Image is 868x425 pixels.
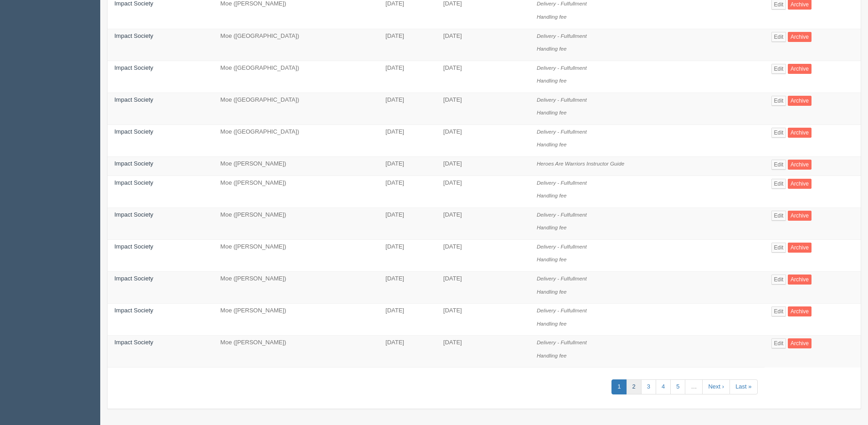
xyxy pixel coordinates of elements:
a: Edit [771,160,786,170]
td: [DATE] [437,176,530,207]
a: Archive [788,64,812,74]
a: Archive [788,179,812,189]
a: Archive [788,306,812,316]
i: Delivery - Fulfullment [537,307,587,313]
td: [DATE] [379,124,437,156]
a: Archive [788,96,812,106]
a: Impact Society [114,32,153,39]
a: Impact Society [114,339,153,346]
i: Delivery - Fulfullment [537,212,587,218]
td: [DATE] [437,239,530,271]
i: Handling fee [537,256,567,262]
a: 4 [656,379,671,394]
a: Impact Society [114,211,153,218]
i: Delivery - Fulfullment [537,275,587,281]
i: Handling fee [537,14,567,20]
td: [DATE] [379,239,437,271]
a: Archive [788,243,812,253]
i: Delivery - Fulfullment [537,339,587,345]
a: Archive [788,275,812,285]
i: Delivery - Fulfullment [537,97,587,103]
a: Impact Society [114,160,153,167]
td: [DATE] [437,124,530,156]
td: Moe ([PERSON_NAME]) [214,157,379,176]
i: Delivery - Fulfullment [537,65,587,71]
a: Archive [788,211,812,221]
a: 3 [641,379,656,394]
i: Delivery - Fulfullment [537,33,587,39]
td: [DATE] [437,61,530,93]
td: Moe ([PERSON_NAME]) [214,336,379,368]
td: [DATE] [379,61,437,93]
a: Edit [771,306,786,316]
i: Handling fee [537,78,567,83]
a: Edit [771,64,786,74]
a: Impact Society [114,275,153,282]
td: [DATE] [437,304,530,336]
td: [DATE] [379,271,437,303]
a: Impact Society [114,64,153,71]
i: Handling fee [537,192,567,198]
td: [DATE] [437,93,530,124]
td: Moe ([PERSON_NAME]) [214,207,379,239]
td: [DATE] [379,93,437,124]
td: [DATE] [379,336,437,368]
a: Impact Society [114,96,153,103]
td: [DATE] [379,304,437,336]
a: Archive [788,128,812,138]
i: Handling fee [537,141,567,147]
a: Impact Society [114,128,153,135]
i: Heroes Are Warriors Instructor Guide [537,161,624,166]
i: Delivery - Fulfullment [537,244,587,249]
i: Delivery - Fulfullment [537,0,587,6]
a: Edit [771,128,786,138]
td: Moe ([GEOGRAPHIC_DATA]) [214,124,379,156]
td: Moe ([GEOGRAPHIC_DATA]) [214,29,379,61]
a: Edit [771,32,786,42]
td: Moe ([PERSON_NAME]) [214,271,379,303]
td: Moe ([GEOGRAPHIC_DATA]) [214,61,379,93]
i: Handling fee [537,352,567,358]
td: Moe ([GEOGRAPHIC_DATA]) [214,93,379,124]
a: 5 [670,379,685,394]
a: Impact Society [114,243,153,250]
a: Impact Society [114,307,153,314]
a: Edit [771,179,786,189]
a: Archive [788,32,812,42]
i: Handling fee [537,224,567,230]
a: … [685,379,703,394]
td: Moe ([PERSON_NAME]) [214,176,379,207]
a: Edit [771,243,786,253]
i: Delivery - Fulfullment [537,129,587,135]
i: Handling fee [537,109,567,115]
td: [DATE] [379,176,437,207]
a: 1 [611,379,627,394]
a: Last » [729,379,757,394]
td: Moe ([PERSON_NAME]) [214,239,379,271]
a: Next › [702,379,730,394]
a: Edit [771,275,786,285]
td: [DATE] [437,207,530,239]
td: [DATE] [437,271,530,303]
td: Moe ([PERSON_NAME]) [214,304,379,336]
a: 2 [627,379,642,394]
td: [DATE] [437,336,530,368]
i: Handling fee [537,46,567,52]
i: Handling fee [537,321,567,327]
i: Handling fee [537,289,567,295]
a: Edit [771,338,786,348]
td: [DATE] [437,29,530,61]
td: [DATE] [379,207,437,239]
a: Edit [771,96,786,106]
a: Edit [771,211,786,221]
td: [DATE] [437,157,530,176]
a: Archive [788,160,812,170]
a: Impact Society [114,179,153,186]
a: Archive [788,338,812,348]
td: [DATE] [379,29,437,61]
td: [DATE] [379,157,437,176]
i: Delivery - Fulfullment [537,180,587,186]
